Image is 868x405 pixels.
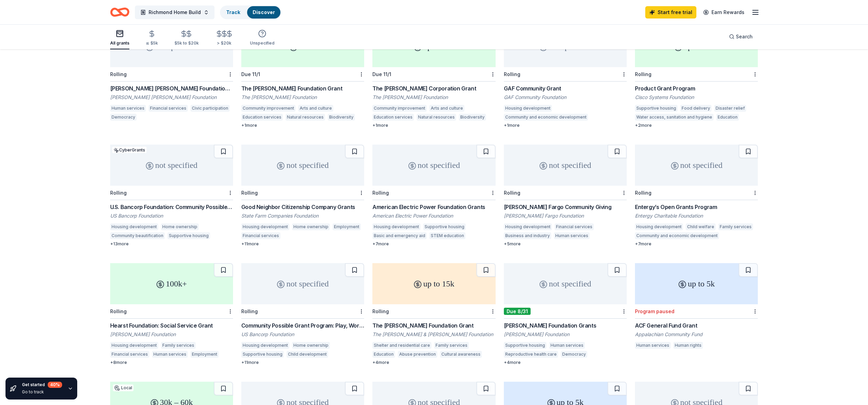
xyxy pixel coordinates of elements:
div: US Bancorp Foundation [241,331,364,338]
div: 40 % [48,382,62,388]
div: Basic and emergency aid [372,232,427,239]
div: Disaster relief [714,105,746,112]
div: Community Possible Grant Program: Play, Work, & Home Grants [241,321,364,330]
div: Food delivery [680,105,711,112]
div: Rolling [110,308,127,314]
div: up to 15k [372,263,495,304]
a: up to 25kDue 11/1The [PERSON_NAME] Corporation GrantThe [PERSON_NAME] FoundationCommunity improve... [372,26,495,128]
div: + 7 more [372,241,495,247]
div: STEM education [429,232,465,239]
div: Cisco Systems Foundation [635,94,758,101]
div: Get started [22,382,62,388]
div: not specified [635,145,758,186]
div: [PERSON_NAME] Foundation [504,331,627,338]
div: Child development [287,351,328,358]
a: 25k+Due 11/1The [PERSON_NAME] Foundation GrantThe [PERSON_NAME] FoundationCommunity improvementAr... [241,26,364,128]
div: [PERSON_NAME] [PERSON_NAME] Foundation Grant [110,84,233,93]
div: Rolling [372,308,389,314]
div: Biodiversity [459,114,486,121]
div: Supportive housing [423,223,466,230]
div: Home ownership [292,223,330,230]
div: Family services [161,342,196,349]
div: Education [372,351,395,358]
div: $5k to $20k [174,40,199,46]
div: Housing development [110,342,158,349]
div: The [PERSON_NAME] Corporation Grant [372,84,495,93]
div: Supportive housing [241,351,284,358]
div: Democracy [110,114,137,121]
div: Human services [110,105,146,112]
div: Due 8/31 [504,308,531,315]
a: not specifiedRolling[PERSON_NAME] Fargo Community Giving[PERSON_NAME] Fargo FoundationHousing dev... [504,145,627,247]
div: Rolling [504,71,520,77]
div: Rolling [372,190,389,196]
a: up to 15kRollingThe [PERSON_NAME] Foundation GrantThe [PERSON_NAME] & [PERSON_NAME] FoundationShe... [372,263,495,365]
button: > $20k [215,27,233,49]
div: + 1 more [241,123,364,128]
div: ≤ $5k [146,40,158,46]
a: not specifiedRollingCommunity Possible Grant Program: Play, Work, & Home GrantsUS Bancorp Foundat... [241,263,364,365]
div: American Electric Power Foundation Grants [372,203,495,211]
div: The [PERSON_NAME] Foundation [241,94,364,101]
div: Financial services [149,105,188,112]
div: Shelter and residential care [372,342,431,349]
div: Biodiversity [328,114,355,121]
div: Unspecified [250,40,275,46]
div: + 11 more [241,241,364,247]
a: not specifiedRollingGAF Community GrantGAF Community FoundationHousing developmentCommunity and e... [504,26,627,128]
a: Earn Rewards [699,6,749,19]
div: Product Grant Program [635,84,758,93]
div: not specified [241,263,364,304]
div: not specified [241,145,364,186]
div: + 2 more [635,123,758,128]
div: Appalachian Community Fund [635,331,758,338]
button: Richmond Home Build [135,5,215,19]
div: Education services [241,114,283,121]
a: Home [110,4,129,20]
div: Housing development [241,223,289,230]
div: Human rights [673,342,703,349]
button: Unspecified [250,27,275,49]
div: Education services [372,114,414,121]
div: + 4 more [372,360,495,365]
div: [PERSON_NAME] Foundation Grants [504,321,627,330]
div: Employment [592,232,621,239]
div: Human services [635,342,671,349]
div: U.S. Bancorp Foundation: Community Possible Grant Program [110,203,233,211]
div: ACF General Fund Grant [635,321,758,330]
a: Start free trial [645,6,696,19]
a: not specifiedRollingGood Neighbor Citizenship Company GrantsState Farm Companies FoundationHousin... [241,145,364,247]
div: Arts and culture [429,105,464,112]
a: not specifiedCyberGrantsRollingU.S. Bancorp Foundation: Community Possible Grant ProgramUS Bancor... [110,145,233,247]
div: + 13 more [110,241,233,247]
div: Family services [718,223,753,230]
div: Housing development [241,342,289,349]
div: + 4 more [504,360,627,365]
div: [PERSON_NAME] Fargo Foundation [504,212,627,219]
div: Local [113,384,134,391]
div: Water access, sanitation and hygiene [635,114,714,121]
div: Due 11/1 [372,71,391,77]
div: The [PERSON_NAME] Foundation Grant [372,321,495,330]
div: Supportive housing [504,342,546,349]
button: ≤ $5k [146,27,158,49]
span: Search [736,33,753,41]
div: + 8 more [110,360,233,365]
div: Rolling [504,190,520,196]
div: Natural resources [417,114,456,121]
div: Community and economic development [504,114,588,121]
div: Natural resources [286,114,325,121]
div: Rolling [241,308,258,314]
div: Employment [333,223,361,230]
div: Human services [549,342,585,349]
div: Family services [434,342,469,349]
div: CyberGrants [112,147,147,153]
div: [PERSON_NAME] Foundation [110,331,233,338]
a: not specifiedRollingEntergy’s Open Grants ProgramEntergy Charitable FoundationHousing development... [635,145,758,247]
div: + 5 more [504,241,627,247]
a: not specifiedRolling[PERSON_NAME] [PERSON_NAME] Foundation Grant[PERSON_NAME] [PERSON_NAME] Found... [110,26,233,123]
div: not specified [110,145,233,186]
div: Supportive housing [167,232,210,239]
a: Discover [253,9,275,15]
div: Abuse prevention [398,351,437,358]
